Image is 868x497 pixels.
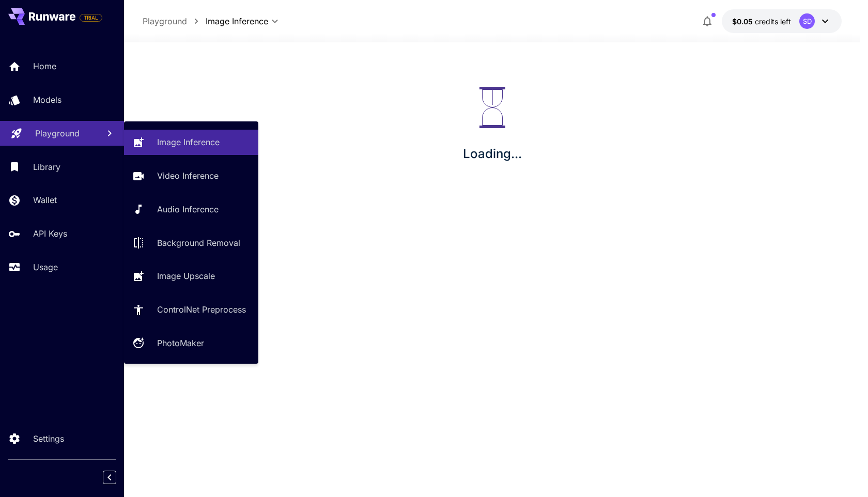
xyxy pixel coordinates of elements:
p: Video Inference [157,169,219,182]
p: API Keys [33,227,67,240]
p: Background Removal [157,237,240,249]
a: Image Upscale [124,263,258,289]
span: credits left [755,17,791,26]
p: Wallet [33,194,57,206]
div: Collapse sidebar [111,468,124,487]
div: $0.05 [732,16,791,27]
p: PhotoMaker [157,337,204,349]
button: $0.05 [722,9,842,33]
p: Usage [33,261,58,273]
a: PhotoMaker [124,331,258,356]
span: Add your payment card to enable full platform functionality. [80,11,102,24]
p: ControlNet Preprocess [157,303,246,316]
p: Loading... [463,145,522,163]
span: $0.05 [732,17,755,26]
span: Image Inference [206,15,268,27]
a: Video Inference [124,163,258,189]
p: Models [33,94,61,106]
p: Image Inference [157,136,220,148]
div: SD [799,13,815,29]
a: Image Inference [124,130,258,155]
p: Playground [35,127,80,139]
p: Settings [33,432,64,445]
p: Library [33,161,60,173]
p: Playground [143,15,187,27]
p: Image Upscale [157,270,215,282]
nav: breadcrumb [143,15,206,27]
p: Home [33,60,56,72]
button: Collapse sidebar [103,471,116,484]
a: Background Removal [124,230,258,255]
span: TRIAL [80,14,102,22]
p: Audio Inference [157,203,219,215]
a: ControlNet Preprocess [124,297,258,322]
a: Audio Inference [124,197,258,222]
